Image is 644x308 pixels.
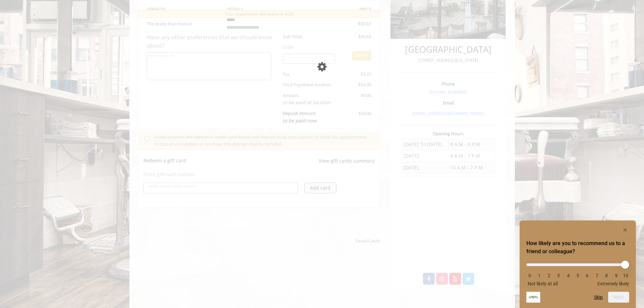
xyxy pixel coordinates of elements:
span: Extremely likely [597,281,629,286]
div: How likely are you to recommend us to a friend or colleague? Select an option from 0 to 10, with ... [526,226,629,303]
li: 3 [555,273,562,278]
li: 5 [574,273,581,278]
div: How likely are you to recommend us to a friend or colleague? Select an option from 0 to 10, with ... [526,258,629,286]
button: Skip [594,294,603,300]
li: 9 [613,273,620,278]
li: 0 [526,273,533,278]
li: 1 [536,273,543,278]
h2: How likely are you to recommend us to a friend or colleague? Select an option from 0 to 10, with ... [526,239,629,256]
li: 7 [594,273,600,278]
li: 6 [584,273,591,278]
li: 2 [546,273,552,278]
li: 4 [565,273,572,278]
li: 8 [603,273,610,278]
button: Next question [608,292,629,303]
li: 10 [622,273,629,278]
button: Hide survey [621,226,629,234]
span: Not likely at all [528,281,558,286]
